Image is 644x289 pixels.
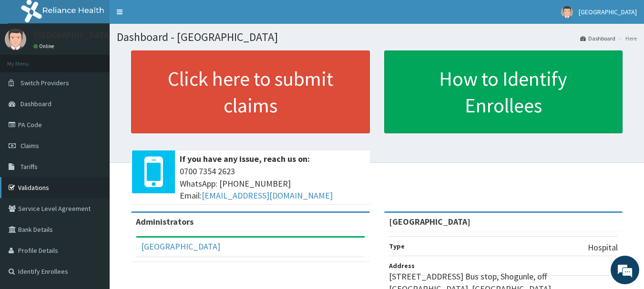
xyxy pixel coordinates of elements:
[616,34,637,42] li: Here
[20,79,69,87] span: Switch Providers
[579,8,637,16] span: [GEOGRAPHIC_DATA]
[5,29,26,50] img: User Image
[5,190,182,223] textarea: Type your message and hit 'Enter'
[18,48,39,71] img: d_794563401_company_1708531726252_794563401
[20,141,39,150] span: Claims
[580,34,615,42] a: Dashboard
[384,50,623,133] a: How to Identify Enrollees
[117,31,637,43] h1: Dashboard - [GEOGRAPHIC_DATA]
[33,31,112,40] p: [GEOGRAPHIC_DATA]
[561,6,573,18] img: User Image
[588,241,618,254] p: Hospital
[389,261,415,270] b: Address
[20,162,38,171] span: Tariffs
[136,216,194,227] b: Administrators
[156,5,179,28] div: Minimize live chat window
[180,165,365,202] span: 0700 7354 2623 WhatsApp: [PHONE_NUMBER] Email:
[131,50,370,133] a: Click here to submit claims
[389,242,405,250] b: Type
[33,43,56,50] a: Online
[389,216,470,227] strong: [GEOGRAPHIC_DATA]
[20,100,51,108] span: Dashboard
[141,241,220,252] a: [GEOGRAPHIC_DATA]
[202,190,333,201] a: [EMAIL_ADDRESS][DOMAIN_NAME]
[55,85,132,181] span: We're online!
[50,53,160,66] div: Chat with us now
[180,153,310,164] b: If you have any issue, reach us on:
